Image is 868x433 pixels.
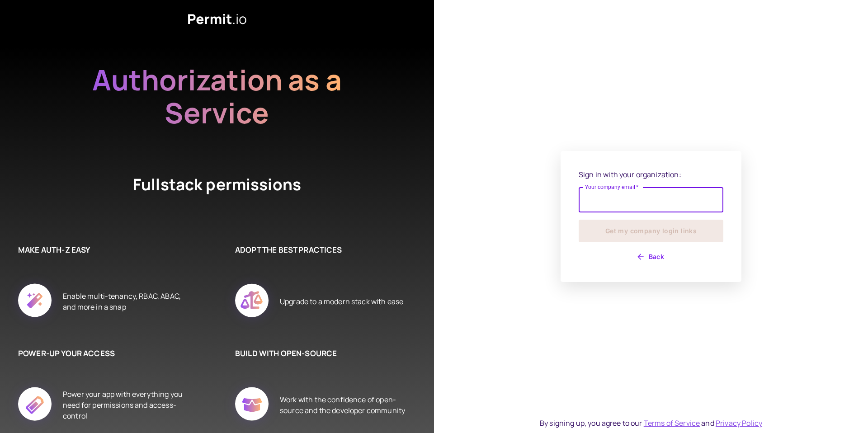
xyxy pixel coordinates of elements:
[235,348,407,359] h6: BUILD WITH OPEN-SOURCE
[579,220,723,242] button: Get my company login links
[579,169,723,180] p: Sign in with your organization:
[18,348,190,359] h6: POWER-UP YOUR ACCESS
[63,377,190,433] div: Power your app with everything you need for permissions and access-control
[579,249,723,264] button: Back
[63,273,190,329] div: Enable multi-tenancy, RBAC, ABAC, and more in a snap
[280,273,403,329] div: Upgrade to a modern stack with ease
[585,183,639,191] label: Your company email
[280,377,407,433] div: Work with the confidence of open-source and the developer community
[540,418,762,428] div: By signing up, you agree to our and
[644,418,700,428] a: Terms of Service
[18,244,190,256] h6: MAKE AUTH-Z EASY
[716,418,762,428] a: Privacy Policy
[63,63,371,129] h2: Authorization as a Service
[99,174,335,208] h4: Fullstack permissions
[235,244,407,256] h6: ADOPT THE BEST PRACTICES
